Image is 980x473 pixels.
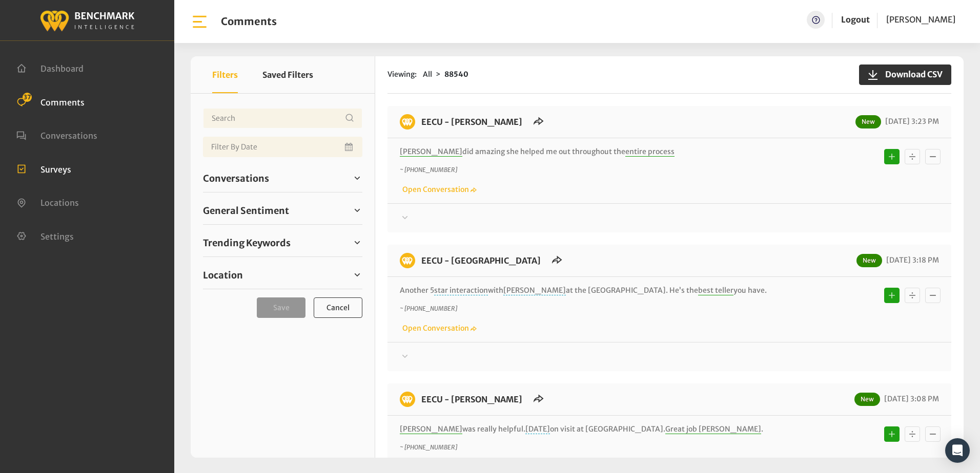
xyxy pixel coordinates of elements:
a: Location [203,267,362,283]
a: Surveys [16,163,71,174]
img: benchmark [400,114,415,130]
a: Comments 37 [16,96,85,106]
span: [DATE] 3:08 PM [882,394,939,403]
span: New [854,393,880,406]
a: General Sentiment [203,203,362,218]
p: was really helpful. on visit at [GEOGRAPHIC_DATA]. . [400,424,804,435]
span: [DATE] 3:18 PM [884,255,939,265]
input: Date range input field [203,137,362,157]
button: Open Calendar [343,137,356,157]
a: Open Conversation [400,185,477,194]
div: Open Intercom Messenger [945,438,970,463]
span: [DATE] [525,424,550,434]
img: benchmark [400,253,415,268]
span: Viewing: [387,69,417,80]
a: Logout [841,11,870,29]
span: 37 [23,93,32,102]
input: Username [203,108,362,128]
a: Conversations [203,170,362,186]
span: Comments [40,97,85,107]
span: [PERSON_NAME] [886,14,955,25]
p: Another 5 with at the [GEOGRAPHIC_DATA]. He’s the you have. [400,285,804,296]
span: Surveys [40,164,71,174]
div: Basic example [882,146,943,167]
img: bar [191,13,209,31]
span: All [423,70,432,79]
h6: EECU - Clovis North Branch [415,253,547,268]
button: Cancel [314,297,362,318]
img: benchmark [400,392,415,407]
span: Dashboard [40,63,84,74]
a: Trending Keywords [203,235,362,250]
span: [PERSON_NAME] [400,147,462,157]
i: ~ [PHONE_NUMBER] [400,443,457,451]
a: Settings [16,230,74,241]
img: benchmark [39,8,135,33]
span: New [856,254,882,267]
span: Conversations [203,171,269,185]
a: Locations [16,197,79,207]
i: ~ [PHONE_NUMBER] [400,166,457,174]
span: Settings [40,231,74,241]
span: Locations [40,198,79,208]
a: EECU - [GEOGRAPHIC_DATA] [421,255,541,266]
span: [PERSON_NAME] [400,424,462,434]
a: [PERSON_NAME] [886,11,955,29]
h1: Comments [221,15,277,28]
a: Logout [841,14,870,25]
span: New [855,115,881,128]
span: Conversations [40,131,97,141]
span: Download CSV [879,68,943,80]
button: Filters [212,56,238,93]
a: Conversations [16,130,97,140]
div: Basic example [882,424,943,444]
i: ~ [PHONE_NUMBER] [400,305,457,312]
a: EECU - [PERSON_NAME] [421,117,522,127]
h6: EECU - Demaree Branch [415,392,528,407]
div: Basic example [882,285,943,306]
a: Open Conversation [400,324,477,333]
span: entire process [625,147,675,157]
span: Location [203,268,243,282]
span: [PERSON_NAME] [503,286,566,295]
span: Trending Keywords [203,236,291,250]
span: star interaction [434,286,488,295]
button: Download CSV [859,64,951,85]
p: did amazing she helped me out throughout the [400,146,804,157]
button: Saved Filters [262,56,313,93]
strong: 88540 [444,70,468,79]
span: General Sentiment [203,204,289,218]
span: best teller [698,286,733,295]
a: EECU - [PERSON_NAME] [421,394,522,404]
span: [DATE] 3:23 PM [883,117,939,126]
a: Dashboard [16,62,84,73]
h6: EECU - Selma Branch [415,114,528,130]
span: Great job [PERSON_NAME] [665,424,761,434]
